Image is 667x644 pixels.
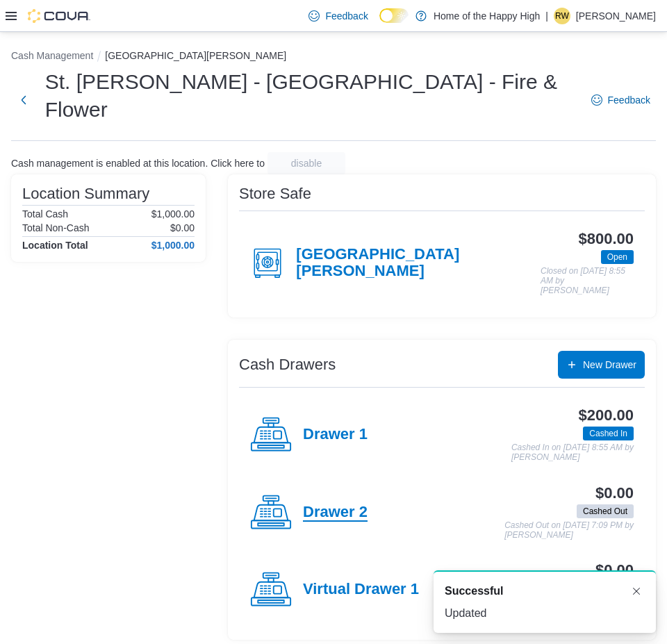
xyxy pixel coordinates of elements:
img: Cova [28,9,90,23]
span: Open [601,250,634,264]
h3: $800.00 [579,231,634,247]
h4: Location Total [22,240,88,251]
h4: Drawer 2 [303,504,368,522]
h4: Virtual Drawer 1 [303,581,419,599]
h3: Cash Drawers [239,356,336,373]
span: Dark Mode [379,23,380,24]
a: Feedback [303,2,373,30]
h3: Store Safe [239,185,311,202]
span: Feedback [325,9,368,23]
p: Cash management is enabled at this location. Click here to [11,158,265,169]
p: [PERSON_NAME] [576,8,656,24]
div: Updated [445,605,645,622]
h3: Location Summary [22,185,149,202]
p: Home of the Happy High [434,8,540,24]
button: Next [11,86,37,114]
h1: St. [PERSON_NAME] - [GEOGRAPHIC_DATA] - Fire & Flower [45,68,577,124]
h4: Drawer 1 [303,426,368,444]
span: Feedback [608,93,650,107]
span: Successful [445,583,503,600]
h6: Total Cash [22,208,68,220]
span: Open [607,251,627,263]
a: Feedback [586,86,656,114]
h6: Total Non-Cash [22,222,90,233]
span: RW [555,8,569,24]
button: Dismiss toast [628,583,645,600]
span: New Drawer [583,358,636,372]
button: [GEOGRAPHIC_DATA][PERSON_NAME] [105,50,286,61]
button: disable [267,152,345,174]
input: Dark Mode [379,8,409,23]
p: Closed on [DATE] 8:55 AM by [PERSON_NAME] [541,267,634,295]
button: Cash Management [11,50,93,61]
p: $0.00 [170,222,195,233]
h4: [GEOGRAPHIC_DATA][PERSON_NAME] [296,246,541,281]
p: Cashed Out on [DATE] 7:09 PM by [PERSON_NAME] [504,521,634,540]
h3: $200.00 [579,407,634,424]
h4: $1,000.00 [151,240,195,251]
span: Cashed Out [583,505,627,518]
p: | [545,8,548,24]
div: Notification [445,583,645,600]
h3: $0.00 [595,485,634,502]
p: Cashed In on [DATE] 8:55 AM by [PERSON_NAME] [511,443,634,462]
div: Rachel Windjack [554,8,570,24]
span: disable [291,156,322,170]
span: Cashed In [583,427,634,440]
span: Cashed In [589,427,627,440]
nav: An example of EuiBreadcrumbs [11,49,656,65]
p: $1,000.00 [151,208,195,220]
button: New Drawer [558,351,645,379]
span: Cashed Out [577,504,634,518]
